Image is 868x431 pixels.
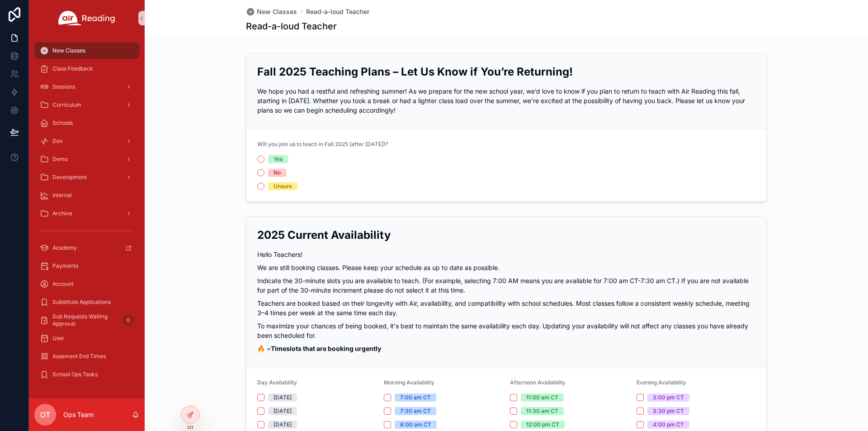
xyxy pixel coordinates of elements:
div: [DATE] [274,407,292,415]
p: 🔥 = [257,344,755,353]
div: 0 [123,315,134,326]
p: Teachers are booked based on their longevity with Air, availability, and compatibility with schoo... [257,298,755,317]
a: Payments [34,258,139,274]
div: 7:30 am CT [400,407,431,415]
span: Payments [52,262,78,270]
a: New Classes [34,43,139,59]
div: 4:00 pm CT [653,421,684,429]
p: Ops Team [63,410,94,419]
a: Account [34,276,139,292]
p: We are still booking classes. Please keep your schedule as up to date as possible. [257,263,755,272]
h2: Fall 2025 Teaching Plans – Let Us Know if You’re Returning! [257,64,755,79]
span: Schools [52,119,73,127]
div: 11:30 am CT [526,407,558,415]
span: Class Feedback [52,65,93,72]
a: Substitute Applications [34,294,139,310]
a: Schools [34,115,139,131]
span: Substitute Applications [52,298,111,306]
div: 8:00 am CT [400,421,431,429]
span: Will you join us to teach in Fall 2025 (after [DATE])? [257,141,388,147]
div: 3:30 pm CT [653,407,684,415]
div: No [274,169,281,177]
h1: Read-a-loud Teacher [246,20,337,33]
div: 3:00 pm CT [653,393,684,402]
span: OT [40,409,50,420]
div: 11:00 am CT [526,393,558,402]
a: Dev [34,133,139,149]
span: Evening Availability [637,379,686,386]
p: Hello Teachers! [257,250,755,259]
p: Indicate the 30-minute slots you are available to teach. (For example, selecting 7:00 AM means yo... [257,276,755,295]
a: Sub Requests Waiting Approval0 [34,312,139,328]
a: New Classes [246,7,297,16]
span: Demo [52,156,68,163]
span: Curriculum [52,101,81,109]
strong: Timeslots that are booking urgently [271,345,381,352]
span: Assement End Times [52,353,106,360]
div: [DATE] [274,421,292,429]
span: Dev [52,137,63,145]
span: Academy [52,244,77,251]
div: scrollable content [29,36,145,394]
a: Read-a-loud Teacher [306,7,369,16]
a: User [34,330,139,346]
div: Yes [274,155,283,163]
span: Sub Requests Waiting Approval [52,313,119,327]
span: Development [52,174,87,181]
a: Class Feedback [34,61,139,77]
span: Internal [52,192,72,199]
div: 12:00 pm CT [526,421,559,429]
span: Account [52,280,74,288]
img: App logo [58,11,115,25]
a: Archive [34,205,139,222]
span: School Ops Tasks [52,371,98,378]
a: Development [34,169,139,185]
a: Assement End Times [34,348,139,365]
a: Demo [34,151,139,167]
p: We hope you had a restful and refreshing summer! As we prepare for the new school year, we’d love... [257,86,755,115]
span: New Classes [52,47,85,54]
div: [DATE] [274,393,292,402]
h2: 2025 Current Availability [257,227,755,242]
a: Curriculum [34,97,139,113]
span: Afternoon Availability [510,379,566,386]
p: To maximize your chances of being booked, it's best to maintain the same availability each day. U... [257,321,755,340]
a: Internal [34,187,139,204]
span: User [52,335,65,342]
div: Unsure [274,182,292,190]
a: Academy [34,240,139,256]
span: Morning Availability [384,379,434,386]
span: New Classes [257,7,297,16]
span: Day Availability [257,379,297,386]
a: Sessions [34,79,139,95]
span: Sessions [52,83,75,90]
div: 7:00 am CT [400,393,431,402]
a: School Ops Tasks [34,366,139,383]
span: Archive [52,210,72,217]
